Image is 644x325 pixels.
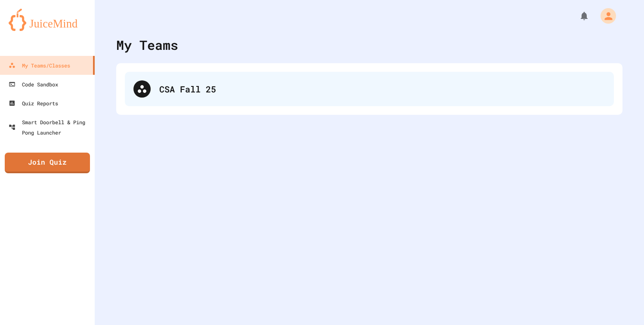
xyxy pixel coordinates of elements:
img: logo-orange.svg [9,9,86,31]
div: CSA Fall 25 [159,83,605,95]
div: Smart Doorbell & Ping Pong Launcher [9,117,91,138]
div: My Account [591,6,618,26]
div: My Notifications [563,9,591,23]
a: Join Quiz [5,153,90,173]
div: My Teams [116,35,178,55]
div: Quiz Reports [9,98,58,108]
div: Code Sandbox [9,79,58,89]
div: My Teams/Classes [9,60,70,71]
div: CSA Fall 25 [125,72,614,106]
